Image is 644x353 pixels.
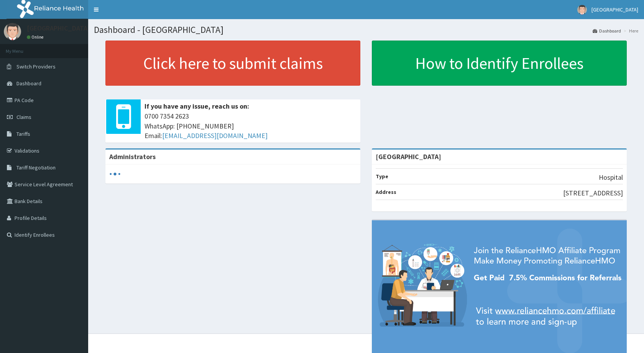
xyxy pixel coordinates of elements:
[162,131,268,140] a: [EMAIL_ADDRESS][DOMAIN_NAME]
[4,23,21,40] img: User Image
[16,63,56,70] span: Switch Providers
[27,34,45,40] a: Online
[145,102,249,111] b: If you have any issue, reach us on:
[376,152,441,161] strong: [GEOGRAPHIC_DATA]
[16,114,31,120] span: Claims
[16,130,30,137] span: Tariffs
[145,111,356,141] span: 0700 7354 2623 WhatsApp: [PHONE_NUMBER] Email:
[105,41,360,86] a: Click here to submit claims
[563,188,623,198] p: [STREET_ADDRESS]
[622,28,638,34] li: Here
[27,25,90,32] p: [GEOGRAPHIC_DATA]
[593,28,621,34] a: Dashboard
[376,189,396,195] b: Address
[109,168,121,180] svg: audio-loading
[109,152,156,161] b: Administrators
[16,80,41,87] span: Dashboard
[599,172,623,182] p: Hospital
[591,6,638,13] span: [GEOGRAPHIC_DATA]
[376,173,388,180] b: Type
[16,164,56,171] span: Tariff Negotiation
[372,41,627,86] a: How to Identify Enrollees
[94,25,638,35] h1: Dashboard - [GEOGRAPHIC_DATA]
[577,5,587,15] img: User Image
